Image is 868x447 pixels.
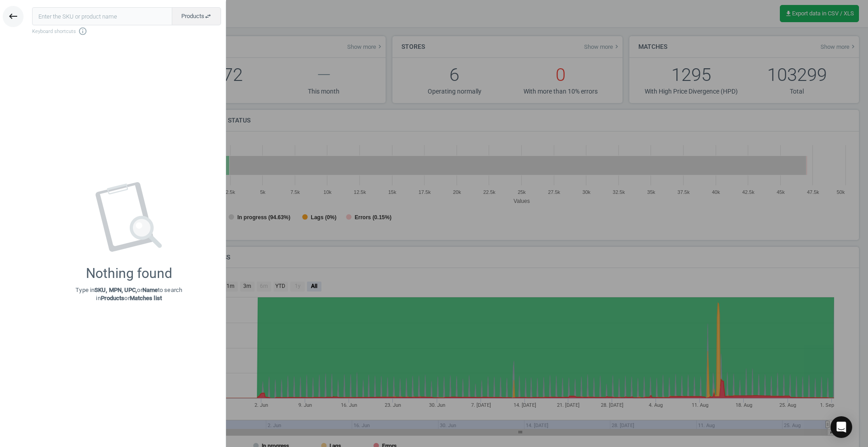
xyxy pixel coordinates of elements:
[86,265,172,282] div: Nothing found
[181,12,212,20] span: Products
[830,416,852,438] div: Open Intercom Messenger
[142,287,158,293] strong: Name
[94,287,137,293] strong: SKU, MPN, UPC,
[32,7,172,25] input: Enter the SKU or product name
[204,13,212,20] i: swap_horiz
[172,7,221,25] button: Productsswap_horiz
[101,295,125,301] strong: Products
[3,6,24,27] button: keyboard_backspace
[32,27,221,36] span: Keyboard shortcuts
[8,11,19,22] i: keyboard_backspace
[75,286,182,302] p: Type in or to search in or
[130,295,162,301] strong: Matches list
[78,27,87,36] i: info_outline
